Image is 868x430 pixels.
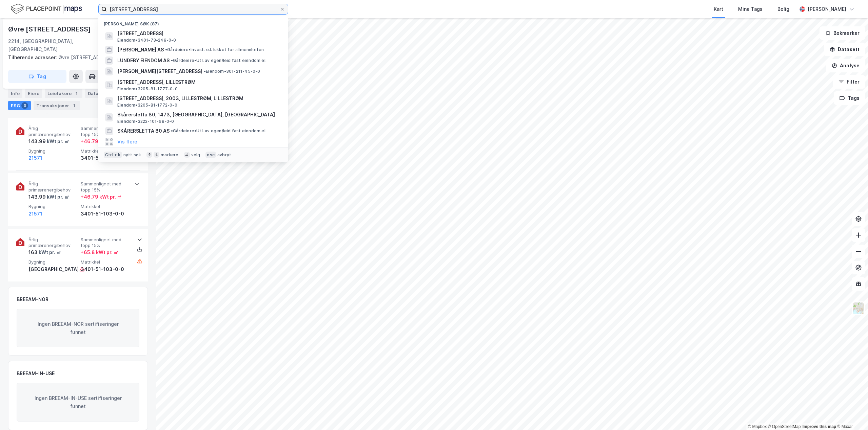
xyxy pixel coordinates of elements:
div: + 46.79 kWt pr. ㎡ [81,137,122,145]
div: Kart [714,5,723,13]
iframe: Chat Widget [834,398,868,430]
span: Eiendom • 301-211-45-0-0 [204,69,260,74]
span: Sammenlignet med topp 15% [81,181,130,193]
div: 143.99 [28,137,69,145]
div: 143.99 [28,193,69,201]
div: Datasett [85,89,111,98]
span: Eiendom • 3205-81-1772-0-0 [117,103,177,108]
button: Analyse [826,59,865,72]
div: + 46.79 kWt pr. ㎡ [81,193,122,201]
div: markere [161,152,178,158]
div: Bolig [777,5,789,13]
button: Tags [834,91,865,105]
div: [GEOGRAPHIC_DATA] [28,265,79,273]
span: Bygning [28,259,78,265]
span: Årlig primærenergibehov [28,237,78,249]
span: [STREET_ADDRESS] [117,29,280,38]
span: Eiendom • 3205-81-1777-0-0 [117,86,178,92]
div: BREEAM-IN-USE [17,369,55,378]
div: 3401-51-103-0-0 [81,210,130,218]
span: LUNDEBY EIENDOM AS [117,56,170,65]
div: Info [8,89,22,98]
span: Gårdeiere • Utl. av egen/leid fast eiendom el. [171,58,267,63]
div: 2214, [GEOGRAPHIC_DATA], [GEOGRAPHIC_DATA] [8,37,107,53]
a: OpenStreetMap [768,424,801,429]
span: [STREET_ADDRESS], LILLESTRØM [117,78,280,86]
span: Tilhørende adresser: [8,54,58,60]
button: Filter [833,75,865,89]
span: Sammenlignet med topp 15% [81,126,130,137]
a: Improve this map [803,424,836,429]
span: Eiendom • 3401-73-249-0-0 [117,38,176,43]
span: • [165,47,167,52]
div: Ctrl + k [104,152,122,158]
span: Matrikkel [81,204,130,209]
div: Mine Tags [738,5,763,13]
button: Vis flere [117,138,137,146]
div: ESG [8,101,31,110]
span: • [171,58,173,63]
span: Skårersletta 80, 1473, [GEOGRAPHIC_DATA], [GEOGRAPHIC_DATA] [117,111,280,119]
div: 1 [73,90,80,97]
button: 21571 [28,210,42,218]
div: 3401-51-103-0-0 [81,154,130,162]
span: [PERSON_NAME][STREET_ADDRESS] [117,67,202,75]
span: Gårdeiere • Utl. av egen/leid fast eiendom el. [171,128,267,134]
div: Øvre [STREET_ADDRESS] [8,24,92,35]
div: nytt søk [123,152,141,158]
span: [PERSON_NAME] AS [117,46,164,54]
div: Leietakere [45,89,82,98]
span: [STREET_ADDRESS], 2003, LILLESTRØM, LILLESTRØM [117,94,280,103]
div: kWt pr. ㎡ [38,248,61,256]
button: Datasett [824,43,865,56]
img: logo.f888ab2527a4732fd821a326f86c7f29.svg [11,3,82,15]
span: Eiendom • 3222-101-69-0-0 [117,119,174,124]
div: Kontrollprogram for chat [834,398,868,430]
div: 3 [21,102,28,109]
span: Gårdeiere • Invest. o.l. lukket for allmennheten [165,47,264,52]
a: Mapbox [748,424,767,429]
span: Bygning [28,204,78,209]
div: kWt pr. ㎡ [46,193,69,201]
div: Ingen BREEAM-NOR sertifiseringer funnet [17,309,139,347]
span: • [171,128,173,133]
div: + 65.8 kWt pr. ㎡ [81,248,118,256]
span: • [204,69,206,74]
div: BREEAM-NOR [17,295,48,303]
div: 1 [71,102,77,109]
span: Bygning [28,148,78,154]
div: 163 [28,248,61,256]
span: Årlig primærenergibehov [28,181,78,193]
div: velg [191,152,200,158]
div: kWt pr. ㎡ [46,137,69,145]
div: [PERSON_NAME] søk (87) [98,16,288,28]
div: Eiere [25,89,42,98]
input: Søk på adresse, matrikkel, gårdeiere, leietakere eller personer [107,4,280,14]
div: esc [205,152,216,158]
span: Årlig primærenergibehov [28,126,78,137]
div: avbryt [217,152,231,158]
img: Z [852,302,865,315]
button: 21571 [28,154,42,162]
button: Bokmerker [820,26,865,40]
span: Sammenlignet med topp 15% [81,237,130,249]
div: Ingen BREEAM-IN-USE sertifiseringer funnet [17,383,139,422]
span: Matrikkel [81,259,130,265]
div: Transaksjoner [34,101,80,110]
span: Matrikkel [81,148,130,154]
span: SKÅRERSLETTA 80 AS [117,127,170,135]
div: 3401-51-103-0-0 [81,265,130,273]
div: Øvre [STREET_ADDRESS] [8,53,142,62]
div: [PERSON_NAME] [808,5,846,13]
button: Tag [8,70,66,83]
